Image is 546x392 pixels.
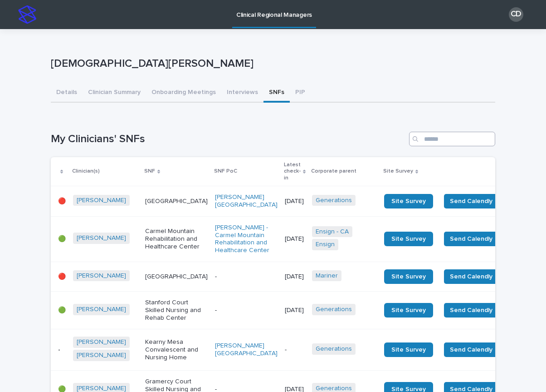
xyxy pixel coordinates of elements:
p: [DATE] [285,198,305,205]
p: 🔴 [58,198,66,205]
p: [DATE] [285,273,305,281]
a: Mariner [316,272,338,280]
p: - [285,346,305,354]
button: PIP [290,84,311,103]
span: Send Calendly [450,306,492,315]
p: SNF [144,166,155,176]
span: Send Calendly [450,272,492,281]
p: [GEOGRAPHIC_DATA] [145,198,208,205]
p: [DATE] [285,307,305,314]
span: Site Survey [391,347,426,353]
p: Latest check-in [284,160,301,183]
button: Interviews [221,84,263,103]
a: Generations [316,306,352,313]
a: [PERSON_NAME] - Carmel Mountain Rehabilitation and Healthcare Center [215,224,278,254]
button: Details [51,84,83,103]
span: Site Survey [391,273,426,280]
button: Onboarding Meetings [146,84,221,103]
a: [PERSON_NAME] [77,338,126,346]
a: [PERSON_NAME][GEOGRAPHIC_DATA] [215,342,278,357]
a: Site Survey [384,269,433,284]
a: Generations [316,345,352,353]
a: [PERSON_NAME] [77,234,126,242]
button: Send Calendly [444,303,498,318]
button: Send Calendly [444,342,498,357]
p: Carmel Mountain Rehabilitation and Healthcare Center [145,228,208,250]
a: Site Survey [384,232,433,246]
p: - [215,273,278,281]
p: Kearny Mesa Convalescent and Nursing Home [145,338,208,361]
span: Site Survey [391,198,426,204]
p: [DATE] [285,235,305,243]
span: Site Survey [391,307,426,313]
span: Site Survey [391,236,426,242]
a: [PERSON_NAME] [77,352,126,359]
a: [PERSON_NAME] [77,306,126,313]
p: Stanford Court Skilled Nursing and Rehab Center [145,299,208,322]
a: [PERSON_NAME] [77,272,126,280]
a: Generations [316,197,352,204]
input: Search [409,132,495,146]
p: [DEMOGRAPHIC_DATA][PERSON_NAME] [51,57,492,70]
p: Clinician(s) [72,166,100,176]
span: Send Calendly [450,197,492,206]
a: Site Survey [384,194,433,208]
a: [PERSON_NAME][GEOGRAPHIC_DATA] [215,194,278,209]
p: - [58,346,66,354]
a: Ensign - CA [316,228,349,236]
a: Ensign [316,241,335,248]
p: 🟢 [58,235,66,243]
div: CD [509,7,523,22]
button: Clinician Summary [83,84,146,103]
p: Site Survey [383,166,413,176]
a: [PERSON_NAME] [77,197,126,204]
button: Send Calendly [444,194,498,208]
a: Site Survey [384,303,433,318]
p: 🟢 [58,307,66,314]
span: Send Calendly [450,345,492,354]
button: Send Calendly [444,232,498,246]
p: Corporate parent [311,166,356,176]
p: SNF PoC [214,166,237,176]
button: SNFs [263,84,290,103]
p: 🔴 [58,273,66,281]
span: Send Calendly [450,234,492,243]
button: Send Calendly [444,269,498,284]
h1: My Clinicians' SNFs [51,133,405,146]
img: stacker-logo-s-only.png [18,5,36,24]
p: - [215,307,278,314]
a: Site Survey [384,342,433,357]
p: [GEOGRAPHIC_DATA] [145,273,208,281]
